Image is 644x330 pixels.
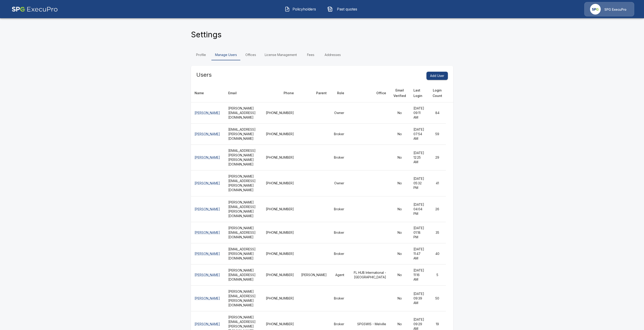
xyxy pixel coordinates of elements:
th: [PERSON_NAME][EMAIL_ADDRESS][PERSON_NAME][DOMAIN_NAME] [225,285,262,311]
a: [PERSON_NAME] [195,155,220,159]
td: No [390,243,410,264]
a: Manage Users [211,49,241,60]
div: Settings Tabs [191,49,453,60]
td: Broker [330,285,348,311]
td: [PHONE_NUMBER] [262,196,298,222]
td: Broker [330,196,348,222]
a: Agency IconSPG ExecuPro [584,2,634,16]
button: Past quotes IconPast quotes [324,3,363,15]
td: [DATE] 11:47 AM [410,243,429,264]
td: Owner [330,170,348,196]
td: No [390,145,410,170]
td: 41 [429,170,446,196]
td: 5 [429,264,446,285]
th: Last Login [410,84,429,102]
h4: Settings [191,30,222,39]
td: [PHONE_NUMBER] [262,170,298,196]
td: 40 [429,243,446,264]
a: Profile [191,49,211,60]
a: [PERSON_NAME] [195,207,220,211]
td: Broker [330,222,348,243]
td: [DATE] 05:32 PM [410,170,429,196]
th: Role [330,84,348,102]
td: No [390,170,410,196]
th: Email [225,84,262,102]
a: Addresses [321,49,344,60]
span: Past quotes [335,6,360,12]
td: Owner [330,102,348,124]
a: [PERSON_NAME] [195,252,220,256]
td: No [390,285,410,311]
th: [EMAIL_ADDRESS][PERSON_NAME][PERSON_NAME][DOMAIN_NAME] [225,145,262,170]
a: [PERSON_NAME] [195,111,220,115]
th: [PERSON_NAME][EMAIL_ADDRESS][DOMAIN_NAME] [225,264,262,285]
h5: Users [196,71,212,79]
td: 26 [429,196,446,222]
th: Office [348,84,390,102]
td: 84 [429,102,446,124]
td: 59 [429,124,446,145]
td: 35 [429,222,446,243]
th: [PERSON_NAME][EMAIL_ADDRESS][PERSON_NAME][DOMAIN_NAME] [225,196,262,222]
th: Phone [262,84,298,102]
button: Add User [426,72,448,80]
td: Broker [330,145,348,170]
a: [PERSON_NAME] [195,322,220,326]
td: [DATE] 11:16 AM [410,264,429,285]
th: [PERSON_NAME][EMAIL_ADDRESS][PERSON_NAME][DOMAIN_NAME] [225,170,262,196]
th: Login Count [429,84,446,102]
td: Broker [330,124,348,145]
td: [DATE] 07:54 AM [410,124,429,145]
td: [PERSON_NAME] [298,264,330,285]
a: Offices [241,49,261,60]
th: [EMAIL_ADDRESS][PERSON_NAME][DOMAIN_NAME] [225,124,262,145]
td: No [390,222,410,243]
td: No [390,124,410,145]
th: [PERSON_NAME][EMAIL_ADDRESS][DOMAIN_NAME] [225,102,262,124]
td: [PHONE_NUMBER] [262,124,298,145]
a: [PERSON_NAME] [195,181,220,185]
td: [DATE] 09:11 AM [410,102,429,124]
a: [PERSON_NAME] [195,296,220,300]
p: SPG ExecuPro [604,7,626,12]
img: AA Logo [12,2,58,16]
th: [PERSON_NAME][EMAIL_ADDRESS][DOMAIN_NAME] [225,222,262,243]
th: Name [191,84,225,102]
img: Past quotes Icon [327,6,333,12]
td: No [390,102,410,124]
th: [EMAIL_ADDRESS][PERSON_NAME][DOMAIN_NAME] [225,243,262,264]
a: [PERSON_NAME] [195,132,220,136]
td: [PHONE_NUMBER] [262,264,298,285]
td: [PHONE_NUMBER] [262,222,298,243]
a: License Management [261,49,300,60]
th: Email Verified [390,84,410,102]
td: [DATE] 12:25 AM [410,145,429,170]
td: No [390,196,410,222]
a: Fees [300,49,321,60]
button: Policyholders IconPolicyholders [281,3,320,15]
td: 29 [429,145,446,170]
td: [PHONE_NUMBER] [262,285,298,311]
a: [PERSON_NAME] [195,231,220,234]
td: [PHONE_NUMBER] [262,102,298,124]
td: No [390,264,410,285]
td: [PHONE_NUMBER] [262,145,298,170]
td: Agent [330,264,348,285]
iframe: Chat Widget [621,308,644,330]
th: Parent [298,84,330,102]
td: [DATE] 09:39 AM [410,285,429,311]
td: [DATE] 01:18 PM [410,222,429,243]
td: Broker [330,243,348,264]
span: Policyholders [292,6,317,12]
td: 50 [429,285,446,311]
td: FL HUB International - [GEOGRAPHIC_DATA] [348,264,390,285]
img: Agency Icon [590,4,601,15]
td: [PHONE_NUMBER] [262,243,298,264]
a: [PERSON_NAME] [195,273,220,277]
td: [DATE] 04:04 PM [410,196,429,222]
img: Policyholders Icon [285,6,290,12]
